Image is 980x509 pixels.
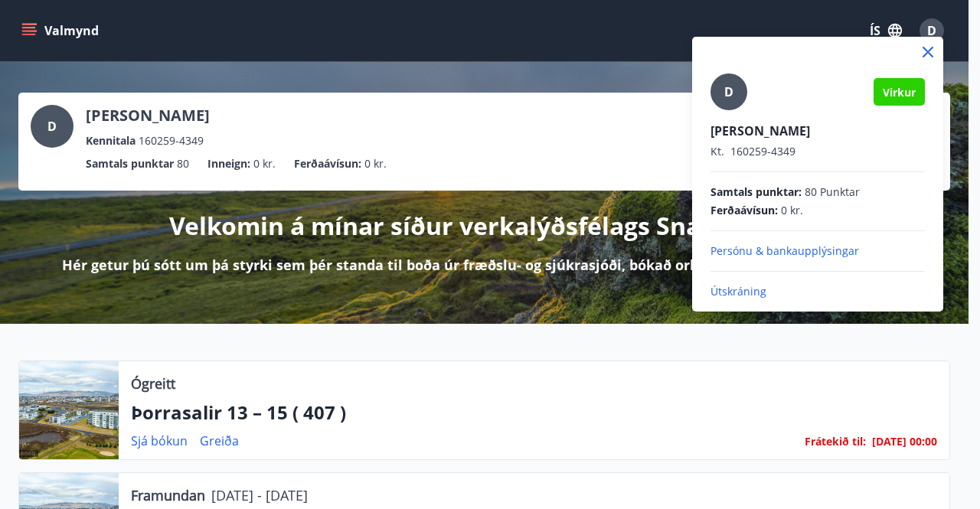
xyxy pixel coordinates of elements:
span: Samtals punktar : [710,184,802,200]
span: Virkur [883,85,916,100]
p: Persónu & bankaupplýsingar [710,243,925,259]
p: 160259-4349 [710,144,925,159]
span: D [724,83,733,100]
span: 0 kr. [781,203,803,218]
span: 80 Punktar [805,184,860,200]
p: Útskráning [710,284,925,299]
p: [PERSON_NAME] [710,122,925,139]
span: Kt. [710,144,724,158]
span: Ferðaávísun : [710,203,778,218]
